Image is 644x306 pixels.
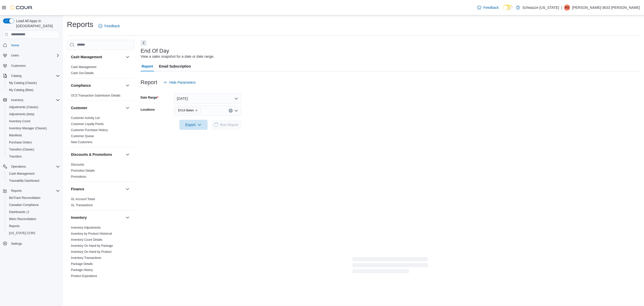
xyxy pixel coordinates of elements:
[7,104,60,110] span: Adjustments (Classic)
[71,54,102,59] h3: Cash Management
[7,118,32,124] a: Inventory Count
[561,5,562,11] p: |
[522,5,559,11] p: Schwazze [US_STATE]
[71,238,102,241] a: Inventory Count Details
[71,83,91,88] h3: Compliance
[71,203,93,207] a: GL Transactions
[71,244,113,248] span: Inventory On Hand by Package
[5,139,62,146] button: Purchase Orders
[9,42,60,48] span: Home
[9,203,39,207] span: Canadian Compliance
[7,118,60,124] span: Inventory Count
[9,241,24,247] a: Settings
[5,118,62,125] button: Inventory Count
[71,226,101,230] span: Inventory Adjustments
[71,71,94,75] a: Cash Out Details
[71,71,94,75] span: Cash Out Details
[7,230,60,236] span: Washington CCRS
[71,175,86,179] span: Promotions
[5,170,62,177] button: Cash Management
[71,169,95,173] span: Promotion Details
[141,108,155,112] label: Locations
[71,244,113,248] a: Inventory On Hand by Package
[71,250,111,254] span: Inventory On Hand by Product
[5,177,62,184] button: Traceabilty Dashboard
[71,134,94,138] span: Customer Queue
[67,115,135,147] div: Customer
[71,187,84,192] h3: Finance
[67,162,135,182] div: Discounts & Promotions
[71,215,124,220] button: Inventory
[5,104,62,111] button: Adjustments (Classic)
[9,88,33,92] span: My Catalog (Beta)
[10,5,33,10] img: Cova
[9,240,60,247] span: Settings
[141,96,158,100] label: Date Range
[125,186,131,192] button: Finance
[159,61,191,71] span: Email Subscription
[9,155,22,159] span: Transfers
[7,132,24,138] a: Manifests
[71,65,96,69] span: Cash Management
[9,81,37,85] span: My Catalog (Classic)
[142,61,153,71] span: Report
[71,94,120,97] a: OCS Transaction Submission Details
[1,72,62,79] button: Catalog
[71,128,108,132] a: Customer Purchase History
[71,238,102,242] span: Inventory Count Details
[5,153,62,160] button: Transfers
[71,197,95,201] a: GL Account Totals
[7,171,60,177] span: Cash Management
[71,128,108,132] span: Customer Purchase History
[7,195,60,201] span: BioTrack Reconciliation
[71,134,94,138] a: Customer Queue
[71,105,87,110] h3: Customer
[7,216,38,222] a: Metrc Reconciliation
[125,82,131,88] button: Compliance
[182,120,205,130] span: Export
[9,42,21,48] a: Home
[475,3,501,13] a: Feedback
[176,108,200,113] span: EV14 Belen
[71,274,97,278] a: Product Expirations
[7,216,60,222] span: Metrc Reconciliation
[9,73,60,79] span: Catalog
[14,18,60,28] span: Load All Apps in [GEOGRAPHIC_DATA]
[1,187,62,194] button: Reports
[9,112,34,116] span: Adjustments (beta)
[9,105,38,109] span: Adjustments (Classic)
[483,5,499,10] span: Feedback
[179,120,208,130] button: Export
[5,230,62,237] button: [US_STATE] CCRS
[71,262,93,266] a: Package Details
[9,147,34,151] span: Transfers (Classic)
[9,164,28,170] button: Operations
[7,125,49,131] a: Inventory Manager (Classic)
[11,64,26,68] span: Customers
[7,230,37,236] a: [US_STATE] CCRS
[9,188,60,194] span: Reports
[125,215,131,221] button: Inventory
[1,97,62,104] button: Inventory
[1,42,62,49] button: Home
[71,187,124,192] button: Finance
[234,109,238,113] button: Open list of options
[11,53,19,57] span: Users
[71,116,100,120] span: Customer Activity List
[7,202,60,208] span: Canadian Compliance
[71,54,124,59] button: Cash Management
[352,258,428,274] span: Loading
[7,87,35,93] a: My Catalog (Beta)
[71,152,112,157] h3: Discounts & Promotions
[9,119,30,123] span: Inventory Count
[11,43,19,47] span: Home
[7,87,60,93] span: My Catalog (Beta)
[9,140,32,144] span: Purchase Orders
[9,52,60,58] span: Users
[5,125,62,132] button: Inventory Manager (Classic)
[1,62,62,69] button: Customers
[9,164,60,170] span: Operations
[71,232,112,235] a: Inventory by Product Historical
[67,225,135,299] div: Inventory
